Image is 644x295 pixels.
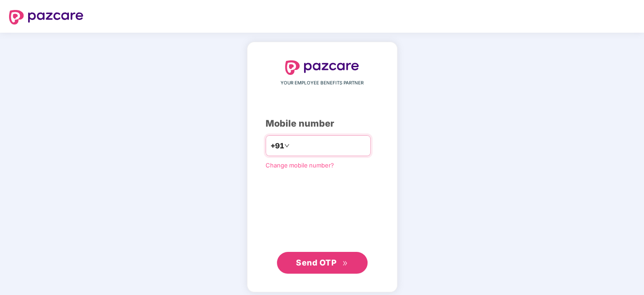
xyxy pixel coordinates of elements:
[285,60,359,75] img: logo
[342,261,348,266] span: double-right
[277,252,368,274] button: Send OTPdouble-right
[281,79,363,87] span: YOUR EMPLOYEE BENEFITS PARTNER
[9,10,83,25] img: logo
[266,162,334,169] a: Change mobile number?
[271,140,284,152] span: +91
[284,143,290,148] span: down
[266,117,379,131] div: Mobile number
[296,258,336,267] span: Send OTP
